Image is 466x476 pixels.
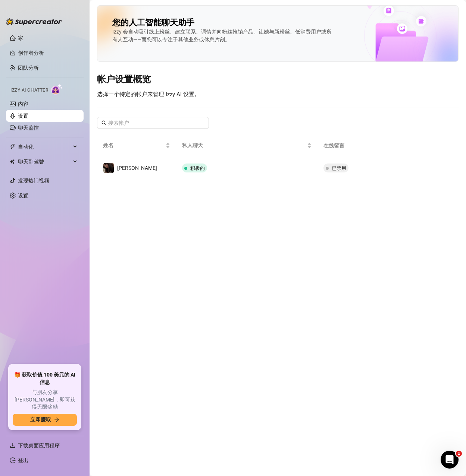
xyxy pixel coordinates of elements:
font: 聊天副驾驶 [18,159,44,165]
a: 内容 [18,101,28,107]
a: 家 [18,35,23,41]
font: 姓名 [103,142,113,148]
button: 立即赚取向右箭头 [13,414,77,426]
font: 在线留言 [323,143,344,149]
img: logo-BBDzfeDw.svg [6,18,62,25]
a: 设置 [18,113,28,119]
font: 选择一个特定的帐户来管理 Izzy AI 设置。 [97,91,200,98]
a: 登出 [18,457,28,463]
font: 私人聊天 [182,142,203,148]
a: 发现热门视频 [18,178,49,184]
a: 创作者分析 [18,47,78,59]
img: 聊天副驾驶 [10,159,15,164]
span: 搜索 [101,120,107,126]
font: Izzy AI Chatter [10,88,48,93]
font: Izzy 会自动吸引线上粉丝、建立联系、调情并向粉丝推销产品。让她与新粉丝、低消费用户或所有人互动——而您可以专注于其他业务或休息片刻。 [112,29,332,42]
font: 1 [457,451,460,456]
font: 您的人工智能聊天助手 [112,18,194,27]
a: 设置 [18,193,28,199]
font: 与朋友分享 [PERSON_NAME]，即可获得无限奖励 [15,389,75,410]
img: 人工智能聊天 [51,84,63,95]
th: 私人聊天 [176,135,317,156]
span: 向右箭头 [54,417,59,422]
iframe: 对讲机实时聊天 [441,451,459,469]
th: 姓名 [97,135,176,156]
font: 积极的 [190,165,205,171]
a: 团队分析 [18,65,39,71]
font: 已禁用 [332,165,346,171]
font: 下载桌面应用程序 [18,442,60,448]
font: 自动化 [18,144,34,150]
font: 🎁 获取价值 100 美元的 AI 信息 [14,372,75,385]
input: 搜索帐户 [108,119,198,127]
span: 下载 [10,442,16,448]
span: 霹雳 [10,144,16,150]
font: [PERSON_NAME] [117,165,157,171]
img: 凯拉基斯 [103,163,114,173]
font: 帐户设置概览 [97,74,151,85]
font: 立即赚取 [30,416,51,422]
a: 聊天监控 [18,125,39,131]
